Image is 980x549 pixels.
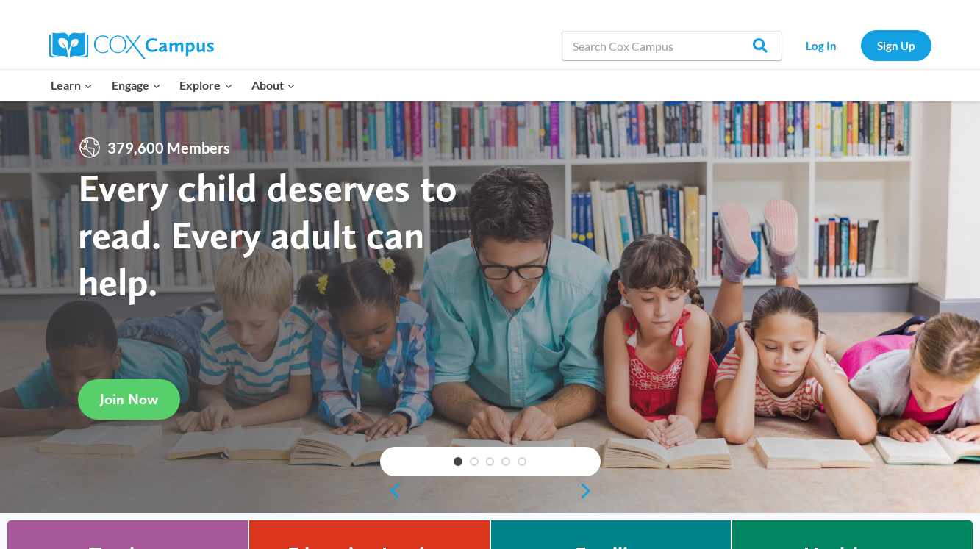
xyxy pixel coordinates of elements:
[251,76,296,95] span: About
[380,482,402,500] a: previous
[861,30,931,60] a: Sign Up
[78,379,180,420] a: Join Now
[501,457,510,466] a: 4
[112,76,161,95] span: Engage
[454,457,462,466] a: 1
[790,30,854,60] a: Log In
[790,30,931,60] nav: Secondary Navigation
[380,476,601,506] div: content slider buttons
[49,32,214,59] img: Cox Campus
[101,136,236,159] span: 379,600 Members
[51,76,93,95] span: Learn
[486,457,495,466] a: 3
[42,70,305,101] nav: Primary Navigation
[179,76,232,95] span: Explore
[579,482,601,500] a: next
[518,457,526,466] a: 5
[100,390,158,408] span: Join Now
[78,164,457,304] strong: Every child deserves to read. Every adult can help.
[562,31,782,60] input: Search Cox Campus
[470,457,479,466] a: 2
